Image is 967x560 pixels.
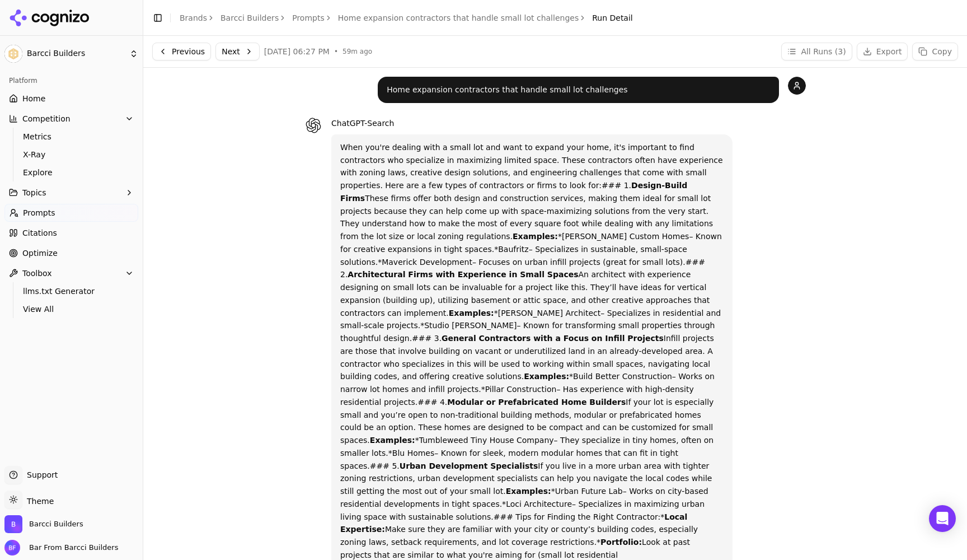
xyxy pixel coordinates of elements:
img: Barcci Builders [4,515,22,533]
strong: Examples: [506,487,551,496]
em: Studio [PERSON_NAME] [424,321,517,330]
span: X-Ray [23,149,120,160]
span: • [334,47,338,56]
a: Prompts [4,204,138,222]
a: Brands [180,13,207,22]
span: Barcci Builders [29,519,83,529]
span: Run Detail [592,12,633,24]
button: Open organization switcher [4,515,83,533]
span: 59m ago [342,47,372,56]
strong: Portfolio: [600,538,642,547]
span: Explore [23,167,120,178]
button: Export [857,43,908,60]
a: llms.txt Generator [18,283,125,299]
span: Topics [22,187,46,198]
span: Theme [22,497,54,506]
em: Baufritz [498,245,528,254]
img: Bar From Barcci Builders [4,540,20,556]
a: Home [4,90,138,108]
span: Optimize [22,248,58,259]
button: Copy [912,43,958,60]
strong: Examples: [449,309,494,318]
nav: breadcrumb [180,12,633,24]
a: Optimize [4,244,138,262]
div: Open Intercom Messenger [929,505,956,532]
a: Home expansion contractors that handle small lot challenges [338,12,579,24]
span: Metrics [23,131,120,142]
button: All Runs (3) [781,43,852,60]
em: Tumbleweed Tiny House Company [419,436,554,445]
span: Prompts [23,207,55,218]
strong: Design-Build Firms [340,181,687,203]
button: Previous [152,43,211,60]
em: Pillar Construction [485,385,557,394]
a: X-Ray [18,147,125,162]
em: [PERSON_NAME] Architect [498,309,601,318]
span: llms.txt Generator [23,286,120,297]
strong: Urban Development Specialists [400,461,538,470]
em: Build Better Construction [573,372,672,381]
strong: Examples: [513,232,558,241]
span: [DATE] 06:27 PM [264,46,330,57]
img: Barcci Builders [4,45,22,63]
em: [PERSON_NAME] Custom Homes [562,232,689,241]
strong: General Contractors with a Focus on Infill Projects [442,334,664,343]
p: Home expansion contractors that handle small lot challenges [387,83,770,96]
span: Support [22,469,58,480]
button: Next [215,43,260,60]
span: Home [22,93,45,104]
strong: Modular or Prefabricated Home Builders [447,398,626,407]
button: Competition [4,110,138,128]
a: Metrics [18,129,125,144]
span: Bar From Barcci Builders [25,543,118,553]
button: Toolbox [4,264,138,282]
span: View All [23,304,120,315]
a: Citations [4,224,138,242]
span: ChatGPT-Search [331,119,394,128]
a: Barcci Builders [220,12,279,24]
button: Topics [4,184,138,202]
em: Maverick Development [382,258,472,267]
em: Blu Homes [392,449,434,458]
span: Toolbox [22,268,52,279]
span: Barcci Builders [27,49,125,59]
strong: Architectural Firms with Experience in Small Spaces [348,270,578,279]
span: Citations [22,227,57,239]
em: Urban Future Lab [555,487,623,496]
div: Platform [4,72,138,90]
button: Open user button [4,540,118,556]
em: Loci Architecture [506,500,572,508]
a: View All [18,301,125,317]
a: Explore [18,165,125,180]
strong: Examples: [370,436,415,445]
strong: Examples: [524,372,569,381]
span: Competition [22,113,71,124]
a: Prompts [292,12,325,24]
